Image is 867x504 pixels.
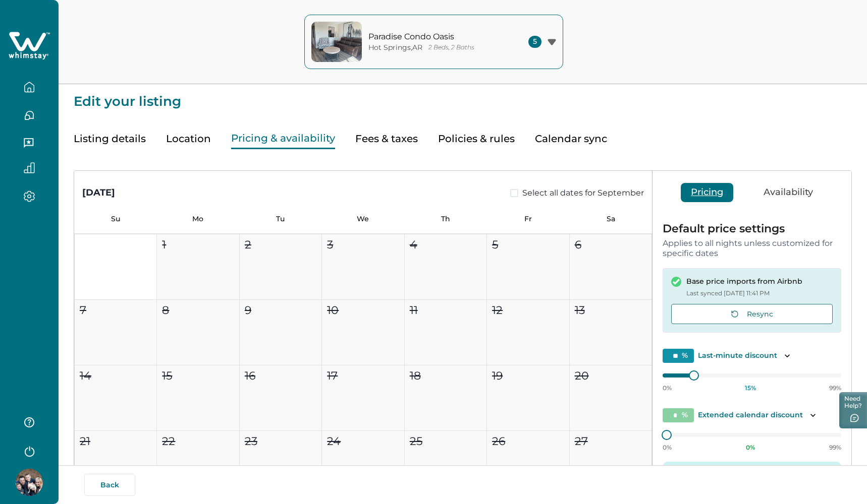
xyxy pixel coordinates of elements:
p: Su [74,215,157,223]
p: Extended calendar discount [698,410,803,420]
button: Location [166,129,211,149]
span: 5 [528,36,541,48]
p: 15 % [745,384,756,392]
button: Availability [753,183,823,202]
img: property-cover [311,22,362,62]
p: 99% [829,444,841,452]
p: We [322,215,405,223]
button: Toggle description [781,350,793,362]
button: Fees & taxes [355,129,418,149]
p: 0 % [746,444,755,452]
p: Base price imports from Airbnb [686,277,802,287]
p: Mo [157,215,240,223]
p: Paradise Condo Oasis [368,32,505,42]
button: Pricing [681,183,733,202]
button: Resync [671,304,833,324]
img: Whimstay Host [16,469,43,496]
p: Default price settings [663,223,841,234]
p: Sa [569,215,652,223]
p: 99% [829,384,841,392]
button: Pricing & availability [231,129,335,149]
p: 2 Beds, 2 Baths [428,44,474,51]
span: Select all dates for September [522,187,644,199]
p: Th [404,215,487,223]
button: Preview pricing [663,462,841,482]
button: Back [84,474,135,496]
p: Applies to all nights unless customized for specific dates [663,238,841,258]
button: property-coverParadise Condo OasisHot Springs,AR2 Beds, 2 Baths5 [304,15,563,69]
p: Hot Springs , AR [368,43,422,52]
p: 0% [663,384,672,392]
p: Last synced [DATE] 11:41 PM [686,288,802,298]
button: Toggle description [807,409,819,421]
p: Tu [239,215,322,223]
div: [DATE] [82,186,115,200]
p: 0% [663,444,672,452]
p: Edit your listing [74,84,852,108]
button: Calendar sync [535,129,607,149]
button: Policies & rules [438,129,515,149]
p: Last-minute discount [698,351,777,361]
p: Fr [487,215,570,223]
button: Listing details [74,129,146,149]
